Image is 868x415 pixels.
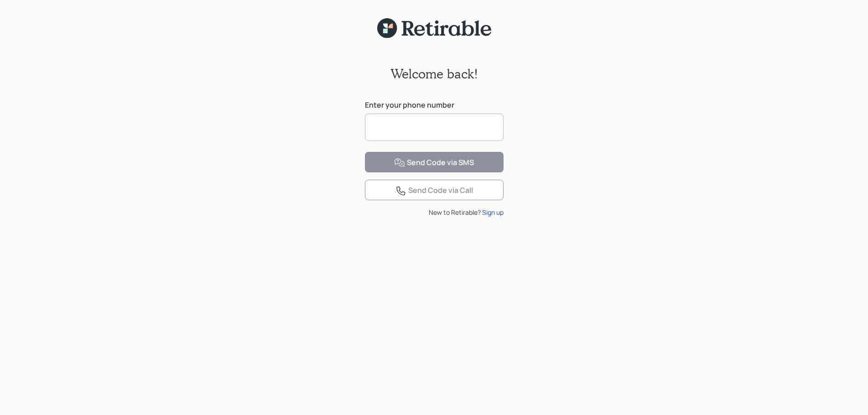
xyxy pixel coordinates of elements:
div: New to Retirable? [365,207,504,217]
button: Send Code via Call [365,180,504,200]
h2: Welcome back! [390,66,478,82]
label: Enter your phone number [365,100,504,110]
div: Sign up [482,207,504,217]
div: Send Code via SMS [394,157,474,168]
div: Send Code via Call [395,185,473,196]
button: Send Code via SMS [365,152,504,172]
